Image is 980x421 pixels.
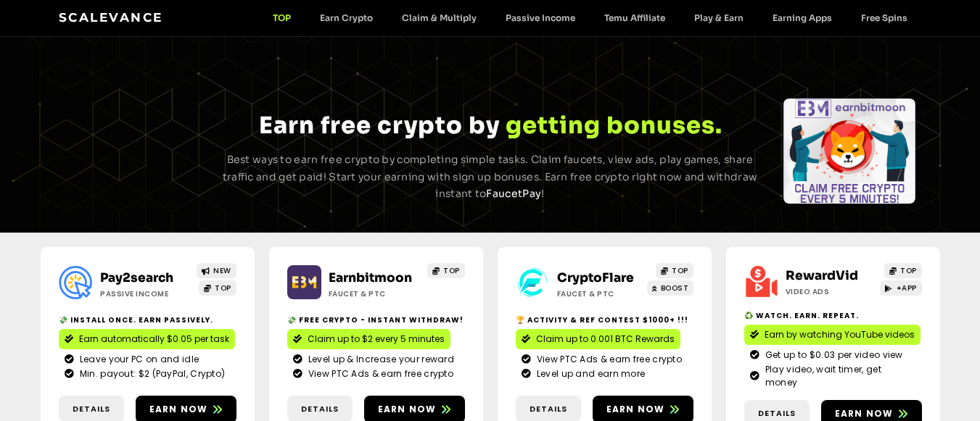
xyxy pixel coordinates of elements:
span: Claim up to $2 every 5 minutes [308,333,445,346]
a: Earning Apps [758,12,847,23]
a: TOP [199,280,236,296]
span: Earn now [835,407,894,420]
a: Pay2search [100,270,173,285]
a: Claim & Multiply [387,12,491,23]
h2: 💸 Install Once. Earn Passively. [59,314,236,325]
span: TOP [215,283,231,293]
h2: 💸 Free crypto - Instant withdraw! [287,314,465,325]
div: Slides [783,99,915,204]
span: Claim up to 0.001 BTC Rewards [536,333,675,346]
a: Claim up to 0.001 BTC Rewards [516,329,680,349]
h2: Video ads [786,286,876,297]
span: +APP [897,283,917,293]
span: Level up & Increase your reward [305,353,454,366]
h2: Faucet & PTC [329,288,419,299]
a: RewardVid [786,268,858,283]
span: Details [301,403,339,415]
span: Earn now [606,403,665,416]
h2: 🏆 Activity & ref contest $1000+ !!! [516,314,693,325]
span: Details [758,407,796,420]
h2: Faucet & PTC [557,288,648,299]
a: TOP [656,263,693,278]
span: Play video, wait timer, get money [762,363,916,389]
span: Earn free crypto by [259,111,500,140]
span: Level up and earn more [533,367,646,380]
span: TOP [672,265,688,276]
a: +APP [880,280,922,296]
a: BOOST [647,280,693,296]
span: View PTC Ads & earn free crypto [305,367,453,380]
div: Slides [64,99,196,204]
a: Passive Income [491,12,590,23]
span: Get up to $0.03 per video view [762,349,903,362]
a: Earn Crypto [305,12,387,23]
a: NEW [197,263,236,278]
a: Play & Earn [680,12,758,23]
a: Scalevance [59,10,163,25]
span: Earn by watching YouTube videos [765,328,915,341]
h2: ♻️ Watch. Earn. Repeat. [744,310,922,321]
p: Best ways to earn free crypto by completing simple tasks. Claim faucets, view ads, play games, sh... [221,151,760,203]
a: Temu Affiliate [590,12,680,23]
span: Earn now [149,403,208,416]
span: TOP [900,265,917,276]
a: Free Spins [847,12,922,23]
span: View PTC Ads & earn free crypto [533,353,682,366]
a: Claim up to $2 every 5 minutes [287,329,450,349]
a: Earn by watching YouTube videos [744,325,921,345]
h2: Passive Income [100,288,191,299]
span: Leave your PC on and idle [76,353,199,366]
nav: Menu [258,12,922,23]
span: Min. payout: $2 (PayPal, Crypto) [76,367,226,380]
a: TOP [258,12,305,23]
a: FaucetPay [486,187,541,200]
span: BOOST [661,283,689,293]
span: NEW [213,265,231,276]
span: TOP [443,265,460,276]
a: TOP [427,263,465,278]
span: Earn now [378,403,437,416]
a: CryptoFlare [557,270,634,285]
span: Details [73,403,110,415]
a: TOP [884,263,922,278]
span: . [715,112,722,139]
a: Earnbitmoon [329,270,412,285]
span: Details [530,403,567,415]
a: Earn automatically $0.05 per task [59,329,235,349]
span: Earn automatically $0.05 per task [79,333,229,346]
